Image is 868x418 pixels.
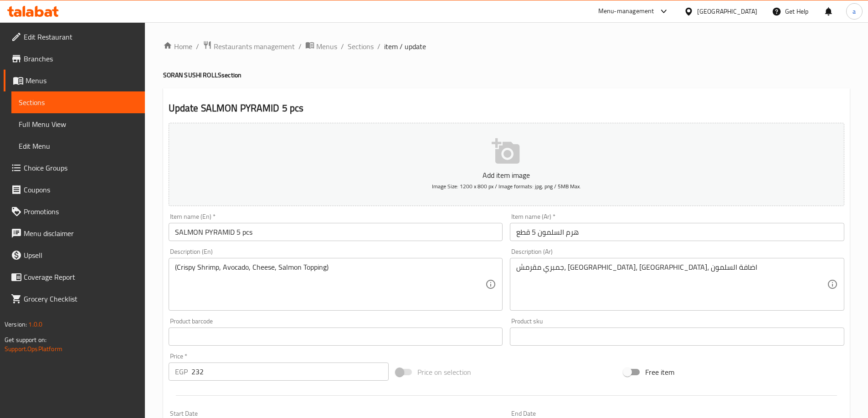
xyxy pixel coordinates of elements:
[384,41,426,52] span: item / update
[24,250,138,261] span: Upsell
[19,97,138,108] span: Sections
[163,71,850,80] h4: SORAN SUSHI ROLLS section
[11,135,145,157] a: Edit Menu
[169,123,844,206] button: Add item imageImage Size: 1200 x 800 px / Image formats: jpg, png / 5MB Max.
[348,41,374,52] a: Sections
[11,91,145,113] a: Sections
[26,75,138,86] span: Menus
[169,101,844,115] h2: Update SALMON PYRAMID 5 pcs
[510,327,844,346] input: Please enter product sku
[183,170,830,181] p: Add item image
[305,40,337,52] a: Menus
[24,53,138,64] span: Branches
[4,222,145,244] a: Menu disclaimer
[24,228,138,239] span: Menu disclaimer
[4,70,145,91] a: Menus
[853,6,856,16] span: a
[24,206,138,217] span: Promotions
[163,40,850,52] nav: breadcrumb
[4,48,145,70] a: Branches
[516,263,827,306] textarea: جمبري مقرمش، [GEOGRAPHIC_DATA]، [GEOGRAPHIC_DATA]، اضافة السلمون
[28,318,42,330] span: 1.0.0
[510,223,844,241] input: Enter name Ar
[298,41,302,52] li: /
[24,293,138,304] span: Grocery Checklist
[169,327,503,346] input: Please enter product barcode
[19,141,138,151] span: Edit Menu
[5,334,46,346] span: Get support on:
[598,6,654,17] div: Menu-management
[316,41,337,52] span: Menus
[191,363,389,381] input: Please enter price
[4,201,145,222] a: Promotions
[697,6,757,16] div: [GEOGRAPHIC_DATA]
[417,367,471,378] span: Price on selection
[214,41,295,52] span: Restaurants management
[169,223,503,241] input: Enter name En
[24,272,138,282] span: Coverage Report
[4,288,145,310] a: Grocery Checklist
[4,26,145,48] a: Edit Restaurant
[5,318,27,330] span: Version:
[24,184,138,195] span: Coupons
[432,181,581,191] span: Image Size: 1200 x 800 px / Image formats: jpg, png / 5MB Max.
[4,179,145,201] a: Coupons
[5,343,62,355] a: Support.OpsPlatform
[4,244,145,266] a: Upsell
[11,113,145,135] a: Full Menu View
[24,162,138,173] span: Choice Groups
[175,263,486,306] textarea: (Crispy Shrimp, Avocado, Cheese, Salmon Topping)
[341,41,344,52] li: /
[4,266,145,288] a: Coverage Report
[19,119,138,130] span: Full Menu View
[377,41,380,52] li: /
[24,31,138,42] span: Edit Restaurant
[175,366,188,377] p: EGP
[196,41,199,52] li: /
[4,157,145,179] a: Choice Groups
[203,40,295,52] a: Restaurants management
[163,41,192,52] a: Home
[645,367,674,378] span: Free item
